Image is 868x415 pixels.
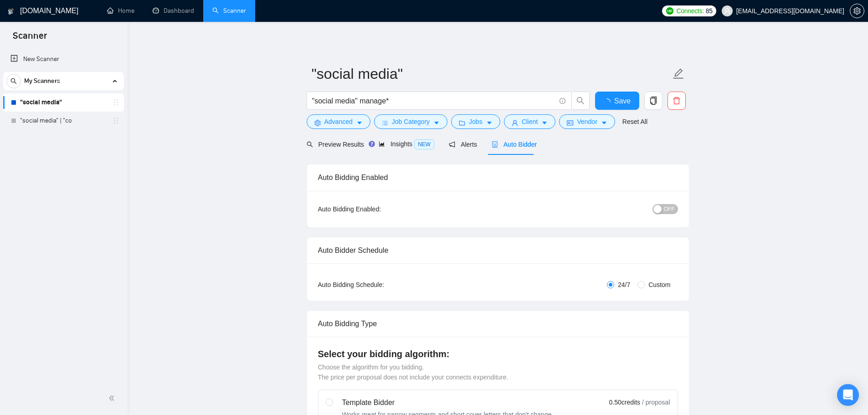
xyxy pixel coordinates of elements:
span: Scanner [5,29,54,48]
span: Alerts [449,141,477,148]
span: setting [314,119,321,126]
span: holder [112,117,119,124]
button: userClientcaret-down [504,114,556,129]
span: caret-down [356,119,363,126]
span: Choose the algorithm for you bidding. The price per proposal does not include your connects expen... [318,364,508,381]
span: OFF [664,204,675,214]
span: info-circle [560,98,565,104]
button: search [571,92,590,110]
a: searchScanner [212,7,246,15]
button: search [6,74,21,88]
span: notification [449,141,455,148]
a: New Scanner [10,50,117,68]
button: copy [644,92,663,110]
span: search [7,78,21,84]
span: Save [614,95,631,107]
span: Job Category [392,117,430,127]
button: barsJob Categorycaret-down [374,114,447,129]
img: logo [8,4,14,19]
span: Auto Bidder [492,141,537,148]
img: upwork-logo.png [666,7,673,15]
a: dashboardDashboard [153,7,194,15]
span: Connects: [676,6,704,16]
span: caret-down [486,119,493,126]
button: settingAdvancedcaret-down [307,114,370,129]
span: folder [459,119,465,126]
span: area-chart [379,141,385,147]
span: Jobs [469,117,483,127]
span: bars [382,119,388,126]
button: Save [595,92,639,110]
span: / proposal [642,398,670,407]
a: "social media" [20,93,107,112]
span: edit [673,68,684,80]
div: Auto Bidding Enabled [318,164,678,190]
span: 85 [706,6,713,16]
a: "social media" | "co [20,112,107,130]
span: Insights [379,140,434,148]
span: Client [522,117,538,127]
button: folderJobscaret-down [451,114,500,129]
span: loading [603,98,614,106]
span: Custom [645,280,674,290]
span: Vendor [577,117,597,127]
span: Preview Results [307,141,364,148]
span: delete [668,97,685,105]
span: setting [850,7,864,15]
input: Scanner name... [312,62,671,85]
span: NEW [414,139,434,149]
span: idcard [567,119,573,126]
span: 0.50 credits [609,397,640,407]
div: Auto Bidding Enabled: [318,204,438,214]
input: Search Freelance Jobs... [312,95,555,107]
span: user [724,8,730,14]
div: Auto Bidding Schedule: [318,280,438,290]
li: New Scanner [3,50,124,68]
span: caret-down [433,119,440,126]
a: homeHome [107,7,134,15]
span: search [307,141,313,148]
div: Open Intercom Messenger [837,384,859,406]
span: search [572,97,589,105]
span: holder [112,99,119,106]
span: caret-down [541,119,548,126]
div: Auto Bidder Schedule [318,237,678,263]
a: setting [850,7,864,15]
span: copy [645,97,662,105]
button: delete [668,92,686,110]
button: idcardVendorcaret-down [559,114,615,129]
span: caret-down [601,119,607,126]
button: setting [850,4,864,18]
span: user [512,119,518,126]
span: robot [492,141,498,148]
span: My Scanners [24,72,60,90]
span: Advanced [324,117,353,127]
span: 24/7 [614,280,634,290]
div: Auto Bidding Type [318,311,678,337]
div: Template Bidder [342,397,554,408]
h4: Select your bidding algorithm: [318,348,678,360]
a: Reset All [622,117,647,127]
li: My Scanners [3,72,124,130]
div: Tooltip anchor [368,140,376,148]
span: double-left [108,394,118,403]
